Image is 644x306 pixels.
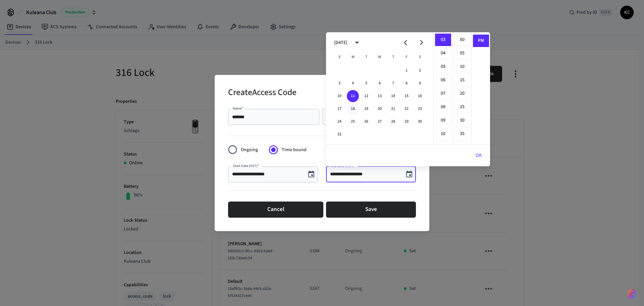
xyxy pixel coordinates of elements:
[347,103,359,115] button: 18
[387,50,399,64] span: Thursday
[374,103,386,115] button: 20
[435,34,451,46] li: 3 hours
[374,90,386,102] button: 13
[435,87,451,100] li: 7 hours
[347,50,359,64] span: Monday
[452,32,471,144] ul: Select minutes
[400,64,413,77] button: 1
[454,101,470,114] li: 25 minutes
[347,77,359,89] button: 4
[241,146,258,154] span: Ongoing
[454,141,470,154] li: 40 minutes
[454,60,470,73] li: 10 minutes
[414,50,426,64] span: Saturday
[414,103,426,115] button: 23
[435,141,451,154] li: 11 hours
[454,87,470,100] li: 20 minutes
[435,60,451,73] li: 5 hours
[454,128,470,140] li: 35 minutes
[414,64,426,77] button: 2
[435,74,451,87] li: 6 hours
[454,47,470,60] li: 5 minutes
[334,39,347,46] div: [DATE]
[360,90,372,102] button: 12
[282,146,307,154] span: Time bound
[400,116,413,128] button: 29
[347,116,359,128] button: 25
[333,116,345,128] button: 24
[628,289,636,299] img: SeamLogoGradient.69752ec5.svg
[305,168,318,181] button: Choose date, selected date is Aug 12, 2025
[400,90,413,102] button: 15
[414,90,426,102] button: 16
[333,77,345,89] button: 3
[333,128,345,140] button: 31
[360,116,372,128] button: 26
[400,50,413,64] span: Friday
[414,77,426,89] button: 9
[400,77,413,89] button: 8
[233,106,244,111] label: Name
[473,35,489,47] li: PM
[454,74,470,87] li: 15 minutes
[435,101,451,114] li: 8 hours
[374,50,386,64] span: Wednesday
[402,168,416,181] button: Choose date, selected date is Aug 11, 2025
[387,116,399,128] button: 28
[468,147,490,164] button: OK
[333,90,345,102] button: 10
[360,103,372,115] button: 19
[471,32,490,144] ul: Select meridiem
[331,163,355,168] label: End Date (HST)
[347,90,359,102] button: 11
[387,103,399,115] button: 21
[397,35,413,50] button: Previous month
[414,35,429,50] button: Next month
[434,32,452,144] ul: Select hours
[400,103,413,115] button: 22
[435,128,451,140] li: 10 hours
[333,103,345,115] button: 17
[435,47,451,60] li: 4 hours
[228,202,323,218] button: Cancel
[228,83,297,103] h2: Create Access Code
[435,114,451,127] li: 9 hours
[374,77,386,89] button: 6
[349,35,365,50] button: calendar view is open, switch to year view
[360,50,372,64] span: Tuesday
[333,50,345,64] span: Sunday
[360,77,372,89] button: 5
[454,34,470,46] li: 0 minutes
[233,163,259,168] label: Start Date (HST)
[326,202,416,218] button: Save
[454,114,470,127] li: 30 minutes
[414,116,426,128] button: 30
[387,77,399,89] button: 7
[374,116,386,128] button: 27
[387,90,399,102] button: 14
